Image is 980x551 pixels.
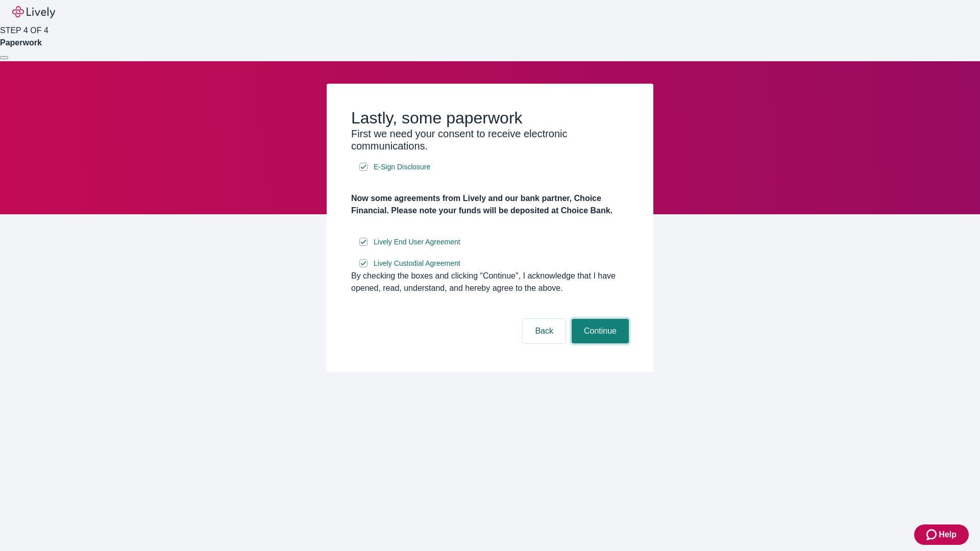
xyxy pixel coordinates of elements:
a: e-sign disclosure document [372,257,462,270]
div: By checking the boxes and clicking “Continue", I acknowledge that I have opened, read, understand... [351,270,629,294]
svg: Zendesk support icon [926,529,939,541]
h4: Now some agreements from Lively and our bank partner, Choice Financial. Please note your funds wi... [351,192,629,217]
h3: First we need your consent to receive electronic communications. [351,128,629,152]
span: Lively End User Agreement [374,237,460,247]
img: Lively [12,6,55,18]
span: Help [939,529,957,541]
span: Lively Custodial Agreement [374,258,460,269]
button: Zendesk support iconHelp [914,524,969,545]
a: e-sign disclosure document [372,161,432,173]
h2: Lastly, some paperwork [351,108,629,128]
span: E-Sign Disclosure [374,162,430,172]
button: Continue [572,319,629,343]
a: e-sign disclosure document [372,236,462,248]
button: Back [523,319,566,343]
